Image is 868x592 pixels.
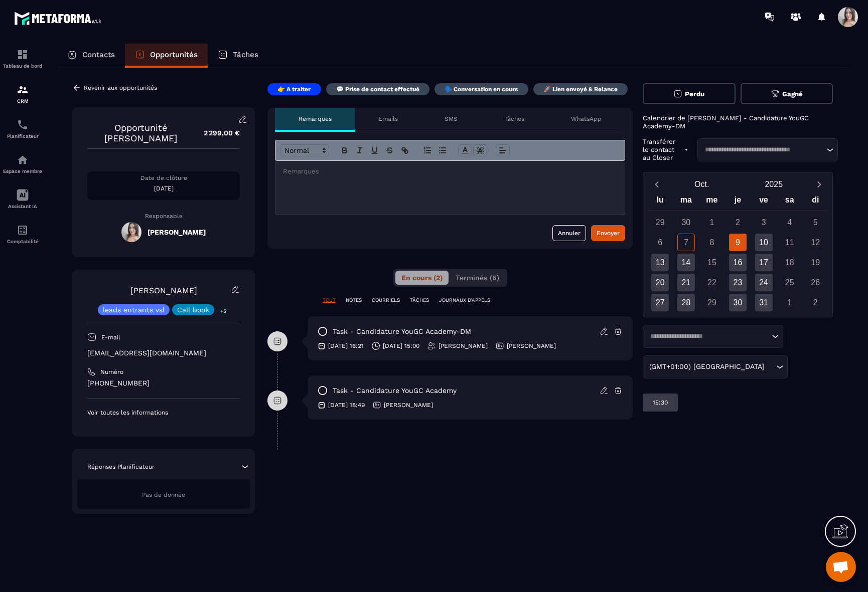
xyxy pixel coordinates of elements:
[101,333,120,341] p: E-mail
[651,254,669,271] div: 13
[651,294,669,311] div: 27
[571,115,602,123] p: WhatsApp
[807,294,824,311] div: 2
[647,331,769,341] input: Search for option
[148,228,206,236] h5: [PERSON_NAME]
[703,254,720,271] div: 15
[802,193,828,211] div: di
[384,401,433,409] p: [PERSON_NAME]
[647,214,828,311] div: Calendar days
[57,44,125,68] a: Contacts
[666,175,738,193] button: Open months overlay
[643,138,680,162] p: Transférer le contact au Closer
[807,234,824,251] div: 12
[697,138,838,161] div: Search for option
[651,214,669,231] div: 29
[208,44,268,68] a: Tâches
[597,228,620,238] div: Envoyer
[456,274,499,282] span: Terminés (6)
[450,271,505,285] button: Terminés (6)
[3,76,43,111] a: formationformationCRM
[677,254,695,271] div: 14
[807,254,824,271] div: 19
[504,115,524,123] p: Tâches
[738,175,810,193] button: Open years overlay
[643,355,788,378] div: Search for option
[299,115,332,123] p: Remarques
[703,294,720,311] div: 29
[673,193,699,211] div: ma
[439,297,490,304] p: JOURNAUX D'APPELS
[3,217,43,252] a: accountantaccountantComptabilité
[383,342,419,350] p: [DATE] 15:00
[647,177,666,191] button: Previous month
[3,181,43,217] a: Assistant IA
[277,85,311,93] p: 👉 A traiter
[378,115,398,123] p: Emails
[150,50,198,59] p: Opportunités
[755,254,773,271] div: 17
[333,386,457,396] p: task - Candidature YouGC Academy
[87,378,240,388] p: [PHONE_NUMBER]
[328,401,365,409] p: [DATE] 18:49
[233,50,258,59] p: Tâches
[323,297,336,304] p: TOUT
[781,294,798,311] div: 1
[336,85,419,93] p: 💬 Prise de contact effectué
[677,234,695,251] div: 7
[751,193,777,211] div: ve
[445,85,518,93] p: 🗣️ Conversation en cours
[766,361,774,372] input: Search for option
[729,214,747,231] div: 2
[703,234,720,251] div: 8
[3,41,43,76] a: formationformationTableau de bord
[177,306,209,313] p: Call book
[328,342,364,350] p: [DATE] 16:21
[87,122,194,143] p: Opportunité [PERSON_NAME]
[130,286,197,295] a: [PERSON_NAME]
[699,193,725,211] div: me
[643,83,736,104] button: Perdu
[703,214,720,231] div: 1
[781,274,798,291] div: 25
[651,234,669,251] div: 6
[755,274,773,291] div: 24
[84,84,157,91] p: Revenir aux opportunités
[87,348,240,358] p: [EMAIL_ADDRESS][DOMAIN_NAME]
[87,174,240,182] p: Date de clôture
[729,254,747,271] div: 16
[729,274,747,291] div: 23
[87,213,240,220] p: Responsable
[826,552,856,582] div: Ouvrir le chat
[17,119,29,131] img: scheduler
[87,184,240,192] p: [DATE]
[729,294,747,311] div: 30
[653,399,668,407] p: 15:30
[100,368,123,376] p: Numéro
[685,90,704,98] span: Perdu
[643,114,838,130] p: Calendrier de [PERSON_NAME] - Candidature YouGC Academy-DM
[3,239,43,244] p: Comptabilité
[755,294,773,311] div: 31
[17,224,29,236] img: accountant
[807,214,824,231] div: 5
[643,325,783,348] div: Search for option
[755,214,773,231] div: 3
[781,234,798,251] div: 11
[17,84,29,96] img: formation
[701,145,824,155] input: Search for option
[777,193,803,211] div: sa
[729,234,747,251] div: 9
[333,327,471,336] p: task - Candidature YouGC Academy-DM
[17,154,29,166] img: automations
[741,83,833,104] button: Gagné
[677,294,695,311] div: 28
[401,274,443,282] span: En cours (2)
[3,133,43,139] p: Planificateur
[781,254,798,271] div: 18
[807,274,824,291] div: 26
[810,177,828,191] button: Next month
[410,297,429,304] p: TÂCHES
[217,306,230,316] p: +5
[3,63,43,69] p: Tableau de bord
